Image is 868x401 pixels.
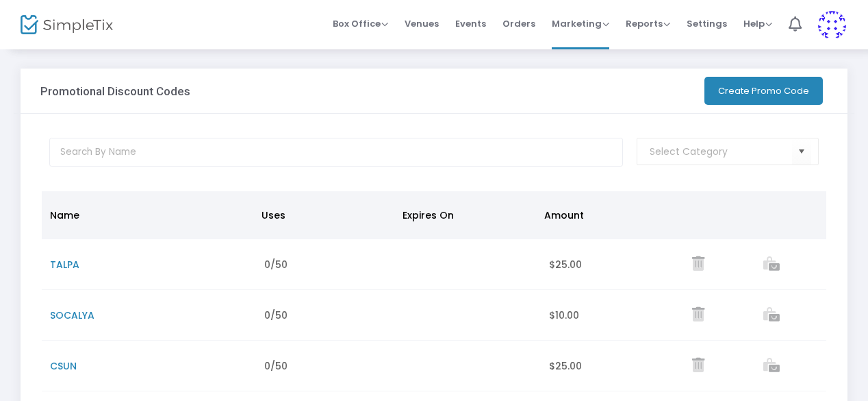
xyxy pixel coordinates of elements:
[763,360,780,374] a: View list of orders which used this promo code.
[743,17,772,30] span: Help
[40,84,190,98] h3: Promotional Discount Codes
[264,308,288,322] span: 0/50
[687,6,727,41] span: Settings
[261,208,285,222] span: Uses
[264,258,288,271] span: 0/50
[50,359,77,373] span: CSUN
[403,208,454,222] span: Expires On
[552,17,609,30] span: Marketing
[455,6,486,41] span: Events
[49,138,624,167] input: Search By Name
[763,309,780,323] a: View list of orders which used this promo code.
[626,17,670,30] span: Reports
[333,17,388,30] span: Box Office
[549,258,582,271] span: $25.00
[792,138,811,166] button: Select
[763,258,780,272] a: View list of orders which used this promo code.
[50,258,79,271] span: TALPA
[544,208,584,222] span: Amount
[704,77,823,105] button: Create Promo Code
[549,308,579,322] span: $10.00
[50,208,79,222] span: Name
[502,6,535,41] span: Orders
[405,6,439,41] span: Venues
[650,145,793,159] input: NO DATA FOUND
[50,308,94,322] span: SOCALYA
[264,359,288,373] span: 0/50
[549,359,582,373] span: $25.00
